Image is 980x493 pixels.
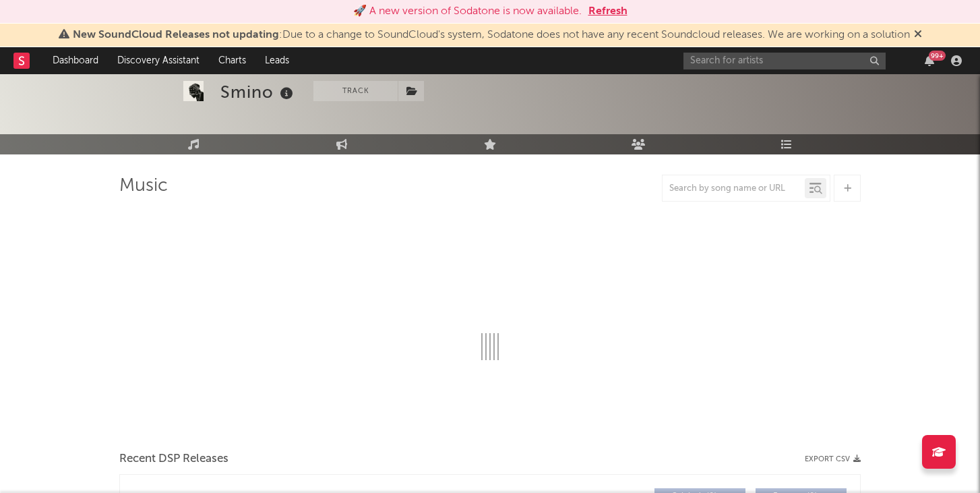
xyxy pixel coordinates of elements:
a: Dashboard [43,47,108,74]
button: Refresh [588,3,627,20]
a: Charts [209,47,255,74]
button: Track [313,81,398,101]
input: Search for artists [683,53,886,69]
span: : Due to a change to SoundCloud's system, Sodatone does not have any recent Soundcloud releases. ... [73,30,910,40]
input: Search by song name or URL [663,183,805,194]
div: 99 + [929,51,946,61]
button: 99+ [925,55,934,66]
a: Leads [255,47,299,74]
span: Dismiss [914,30,922,40]
div: Smino [220,81,297,103]
span: New SoundCloud Releases not updating [73,30,279,40]
a: Discovery Assistant [108,47,209,74]
span: Recent DSP Releases [119,451,228,467]
button: Export CSV [805,455,861,463]
div: 🚀 A new version of Sodatone is now available. [353,3,582,20]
